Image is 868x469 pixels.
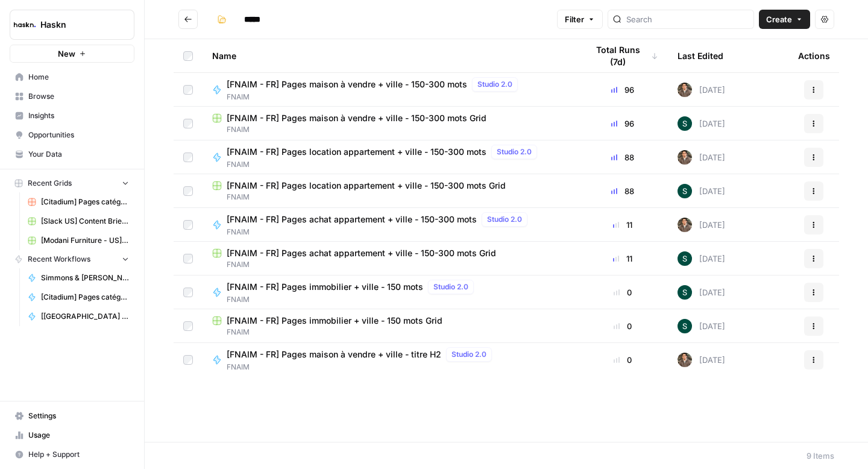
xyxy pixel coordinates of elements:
[41,216,129,227] span: [Slack US] Content Brief & Content Generation - Creation
[678,285,692,300] img: 1zy2mh8b6ibtdktd6l3x6modsp44
[10,426,134,445] a: Usage
[587,39,658,72] div: Total Runs (7d)
[212,212,568,238] a: [FNAIM - FR] Pages achat appartement + ville - 150-300 motsStudio 2.0FNAIM
[212,327,568,338] span: FNAIM
[626,13,749,25] input: Search
[22,307,134,326] a: [[GEOGRAPHIC_DATA] Attitude - DE] Pages locales
[487,214,522,225] span: Studio 2.0
[678,319,692,333] img: 1zy2mh8b6ibtdktd6l3x6modsp44
[565,13,584,25] span: Filter
[178,10,198,29] button: Go back
[587,253,658,265] div: 11
[587,151,658,163] div: 88
[227,227,532,238] span: FNAIM
[10,106,134,125] a: Insights
[227,180,506,192] span: [FNAIM - FR] Pages location appartement + ville - 150-300 mots Grid
[28,430,129,441] span: Usage
[212,192,568,203] span: FNAIM
[41,197,129,207] span: [Citadium] Pages catégorie
[557,10,603,29] button: Filter
[587,286,658,298] div: 0
[678,218,725,232] div: [DATE]
[678,319,725,333] div: [DATE]
[212,280,568,305] a: [FNAIM - FR] Pages immobilier + ville - 150 motsStudio 2.0FNAIM
[678,83,725,97] div: [DATE]
[587,118,658,130] div: 96
[807,450,834,462] div: 9 Items
[28,178,72,189] span: Recent Grids
[227,294,479,305] span: FNAIM
[497,146,532,157] span: Studio 2.0
[227,146,486,158] span: [FNAIM - FR] Pages location appartement + ville - 150-300 mots
[28,72,129,83] span: Home
[212,315,568,338] a: [FNAIM - FR] Pages immobilier + ville - 150 mots GridFNAIM
[587,219,658,231] div: 11
[10,445,134,464] button: Help + Support
[10,174,134,192] button: Recent Grids
[41,235,129,246] span: [Modani Furniture - US] Pages catégories - 1000 mots
[22,231,134,250] a: [Modani Furniture - US] Pages catégories - 1000 mots
[678,116,692,131] img: 1zy2mh8b6ibtdktd6l3x6modsp44
[227,281,423,293] span: [FNAIM - FR] Pages immobilier + ville - 150 mots
[678,285,725,300] div: [DATE]
[41,292,129,303] span: [Citadium] Pages catégorie
[212,247,568,270] a: [FNAIM - FR] Pages achat appartement + ville - 150-300 mots GridFNAIM
[227,362,497,373] span: FNAIM
[678,150,692,165] img: dizo4u6k27cofk4obq9v5qvvdkyt
[227,348,441,360] span: [FNAIM - FR] Pages maison à vendre + ville - titre H2
[10,406,134,426] a: Settings
[766,13,792,25] span: Create
[28,110,129,121] span: Insights
[798,39,830,72] div: Actions
[451,349,486,360] span: Studio 2.0
[587,84,658,96] div: 96
[678,251,692,266] img: 1zy2mh8b6ibtdktd6l3x6modsp44
[28,130,129,140] span: Opportunities
[587,185,658,197] div: 88
[587,354,658,366] div: 0
[587,320,658,332] div: 0
[14,14,36,36] img: Haskn Logo
[28,149,129,160] span: Your Data
[678,353,692,367] img: dizo4u6k27cofk4obq9v5qvvdkyt
[10,250,134,268] button: Recent Workflows
[212,112,568,135] a: [FNAIM - FR] Pages maison à vendre + ville - 150-300 mots GridFNAIM
[212,77,568,102] a: [FNAIM - FR] Pages maison à vendre + ville - 150-300 motsStudio 2.0FNAIM
[678,83,692,97] img: dizo4u6k27cofk4obq9v5qvvdkyt
[212,124,568,135] span: FNAIM
[10,10,134,40] button: Workspace: Haskn
[678,251,725,266] div: [DATE]
[227,213,477,225] span: [FNAIM - FR] Pages achat appartement + ville - 150-300 mots
[41,272,129,283] span: Simmons & [PERSON_NAME] - Optimization pages for LLMs
[477,79,512,90] span: Studio 2.0
[22,288,134,307] a: [Citadium] Pages catégorie
[22,192,134,212] a: [Citadium] Pages catégorie
[227,92,523,102] span: FNAIM
[212,347,568,373] a: [FNAIM - FR] Pages maison à vendre + ville - titre H2Studio 2.0FNAIM
[678,116,725,131] div: [DATE]
[759,10,810,29] button: Create
[28,91,129,102] span: Browse
[28,449,129,460] span: Help + Support
[227,315,442,327] span: [FNAIM - FR] Pages immobilier + ville - 150 mots Grid
[41,311,129,322] span: [[GEOGRAPHIC_DATA] Attitude - DE] Pages locales
[10,68,134,87] a: Home
[678,150,725,165] div: [DATE]
[28,254,90,265] span: Recent Workflows
[58,48,75,60] span: New
[28,411,129,421] span: Settings
[678,184,692,198] img: 1zy2mh8b6ibtdktd6l3x6modsp44
[212,39,568,72] div: Name
[212,259,568,270] span: FNAIM
[22,212,134,231] a: [Slack US] Content Brief & Content Generation - Creation
[678,184,725,198] div: [DATE]
[40,19,113,31] span: Haskn
[227,159,542,170] span: FNAIM
[22,268,134,288] a: Simmons & [PERSON_NAME] - Optimization pages for LLMs
[678,353,725,367] div: [DATE]
[212,180,568,203] a: [FNAIM - FR] Pages location appartement + ville - 150-300 mots GridFNAIM
[227,112,486,124] span: [FNAIM - FR] Pages maison à vendre + ville - 150-300 mots Grid
[212,145,568,170] a: [FNAIM - FR] Pages location appartement + ville - 150-300 motsStudio 2.0FNAIM
[227,78,467,90] span: [FNAIM - FR] Pages maison à vendre + ville - 150-300 mots
[678,218,692,232] img: dizo4u6k27cofk4obq9v5qvvdkyt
